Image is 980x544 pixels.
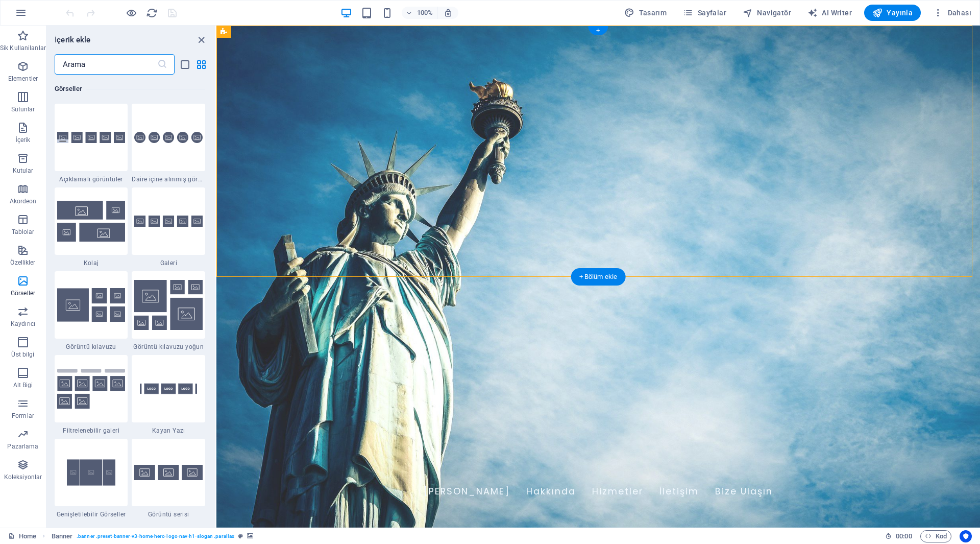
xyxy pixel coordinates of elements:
[12,412,34,420] p: Formlar
[132,439,205,518] div: Görüntü serisi
[10,258,35,267] p: Özellikler
[896,530,912,542] span: 00 00
[8,75,38,83] p: Elementler
[55,34,91,46] h6: İçerik ekle
[8,530,36,542] a: Seçimi iptal etmek için tıkla. Sayfaları açmak için çift tıkla
[7,442,38,451] p: Pazarlama
[57,201,126,242] img: collage.svg
[55,439,128,518] div: Genişletilebilir Görseller
[55,187,128,267] div: Kolaj
[132,427,205,435] span: Kayan Yazı
[132,187,205,267] div: Galeri
[803,5,856,21] button: AI Writer
[10,197,37,205] p: Akordeon
[13,167,34,175] p: Kutular
[57,450,126,495] img: ThumbnailImagesexpandonhover-36ZUYZMV_m5FMWoc2QEMTg.svg
[933,8,971,18] span: Dahası
[132,271,205,351] div: Görüntü kılavuzu yoğun
[864,5,921,21] button: Yayınla
[12,228,35,236] p: Tablolar
[55,104,128,183] div: Açıklamalı görüntüler
[11,320,35,328] p: Kaydırıcı
[57,369,126,409] img: gallery-filterable.svg
[960,530,972,542] button: Usercentrics
[444,8,453,17] i: Yeniden boyutlandırmada yakınlaştırma düzeyini seçilen cihaza uyacak şekilde otomatik olarak ayarla.
[925,530,947,542] span: Kod
[872,8,913,18] span: Yayınla
[11,289,35,297] p: Görseller
[179,58,191,70] button: list-view
[807,8,852,18] span: AI Writer
[55,355,128,435] div: Filtrelenebilir galeri
[134,216,203,227] img: gallery.svg
[15,136,30,144] p: İçerik
[132,355,205,435] div: Kayan Yazı
[55,259,128,267] span: Kolaj
[55,175,128,183] span: Açıklamalı görüntüler
[620,5,671,21] div: Tasarım (Ctrl+Alt+Y)
[679,5,730,21] button: Sayfalar
[739,5,795,21] button: Navigatör
[55,343,128,351] span: Görüntü kılavuzu
[134,465,203,480] img: image-series.svg
[52,530,254,542] nav: breadcrumb
[683,8,726,18] span: Sayfalar
[929,5,975,21] button: Dahası
[55,510,128,518] span: Genişletilebilir Görseller
[417,7,433,19] h6: 100%
[57,132,126,143] img: images-with-captions.svg
[52,530,73,542] span: Seçmek için tıkla. Düzenlemek için çift tıkla
[134,366,203,411] img: marquee.svg
[885,530,912,542] h6: Oturum süresi
[402,7,438,19] button: 100%
[55,271,128,351] div: Görüntü kılavuzu
[743,8,791,18] span: Navigatör
[903,532,904,540] span: :
[55,83,205,95] h6: Görseller
[238,533,243,539] i: Bu element, özelleştirilebilir bir ön ayar
[11,350,34,359] p: Üst bilgi
[13,381,33,389] p: Alt Bigi
[132,175,205,183] span: Daire içine alınmış görüntüler
[195,34,207,46] button: close panel
[132,343,205,351] span: Görüntü kılavuzu yoğun
[125,7,137,19] button: Ön izleme modundan çıkıp düzenlemeye devam etmek için buraya tıklayın
[57,288,126,322] img: image-grid.svg
[4,473,42,481] p: Koleksiyonlar
[920,530,951,542] button: Kod
[620,5,671,21] button: Tasarım
[132,259,205,267] span: Galeri
[571,268,626,286] div: + Bölüm ekle
[624,8,667,18] span: Tasarım
[132,510,205,518] span: Görüntü serisi
[195,58,207,70] button: grid-view
[55,427,128,435] span: Filtrelenebilir galeri
[145,7,158,19] button: reload
[146,7,158,19] i: Sayfayı yeniden yükleyin
[134,280,203,330] img: image-grid-dense.svg
[132,104,205,183] div: Daire içine alınmış görüntüler
[55,54,157,75] input: Arama
[588,26,608,35] div: +
[134,132,203,143] img: images-circled.svg
[77,530,234,542] span: . banner .preset-banner-v3-home-hero-logo-nav-h1-slogan .parallax
[247,533,253,539] i: Bu element, arka plan içeriyor
[11,105,35,113] p: Sütunlar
